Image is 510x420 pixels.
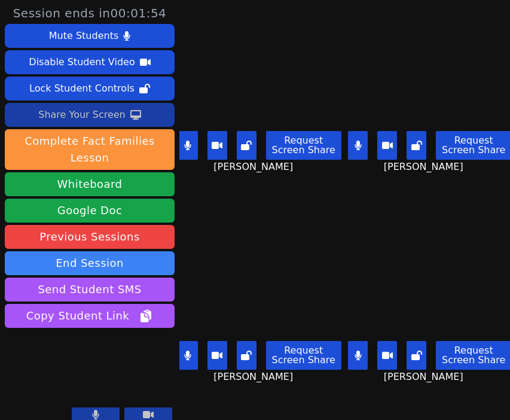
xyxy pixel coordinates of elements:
button: Send Student SMS [5,278,175,302]
button: Request Screen Share [266,341,341,370]
button: Request Screen Share [266,131,341,160]
button: Mute Students [5,24,175,48]
button: End Session [5,251,175,275]
button: Complete Fact Families Lesson [5,129,175,170]
div: Mute Students [49,26,118,45]
span: [PERSON_NAME] [384,160,466,174]
button: Share Your Screen [5,103,175,127]
span: [PERSON_NAME] [384,370,466,384]
span: Copy Student Link [26,308,153,324]
button: Copy Student Link [5,304,175,328]
button: Disable Student Video [5,50,175,74]
span: [PERSON_NAME] [213,370,296,384]
time: 00:01:54 [111,6,167,20]
button: Whiteboard [5,172,175,196]
div: Share Your Screen [38,105,126,124]
div: Lock Student Controls [29,79,135,98]
button: Lock Student Controls [5,77,175,101]
div: Disable Student Video [29,53,135,72]
span: Session ends in [13,5,167,22]
span: [PERSON_NAME] [213,160,296,174]
a: Google Doc [5,199,175,223]
a: Previous Sessions [5,225,175,249]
